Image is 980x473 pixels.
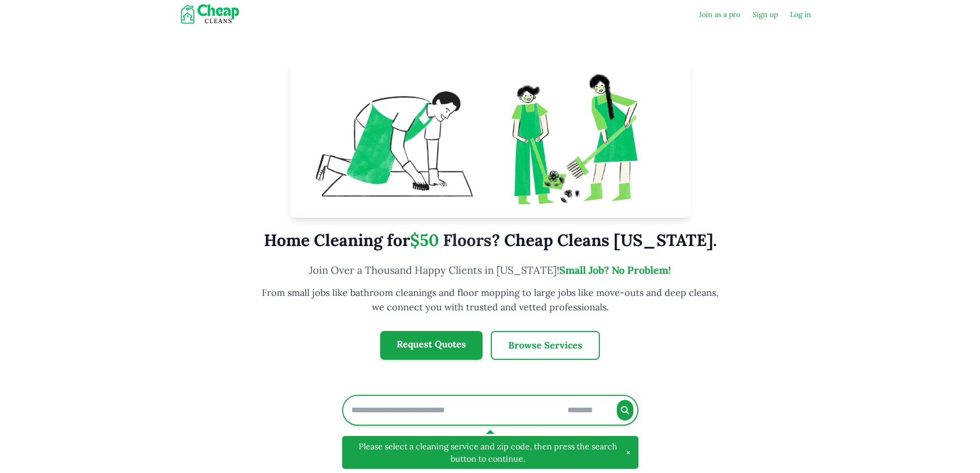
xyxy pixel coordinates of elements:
[626,446,630,459] button: ×
[443,230,492,251] span: Floors
[264,230,717,251] h1: Home Cleaning for ? Cheap Cleans [US_STATE].
[559,264,671,276] span: Small Job? No Problem!
[169,4,255,25] img: Cheap Cleans Florida
[699,9,740,20] a: Join as a pro
[380,331,483,360] a: Request Quotes
[260,286,721,314] p: From small jobs like bathroom cleanings and floor mopping to large jobs like move-outs and deep c...
[410,230,439,251] span: $50
[491,331,600,360] a: Browse Services
[260,263,721,277] h2: Join Over a Thousand Happy Clients in [US_STATE]!
[350,440,626,465] span: Please select a cleaning service and zip code, then press the search button to continue.
[790,9,811,20] a: Log in
[753,9,778,20] a: Sign up
[290,58,690,218] img: Cheap Cleans Florida - Affordable Cleaning Services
